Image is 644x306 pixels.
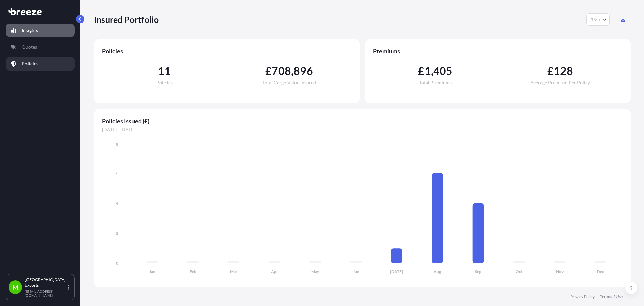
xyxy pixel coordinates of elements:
[262,80,316,85] span: Total Cargo Value Insured
[265,65,272,76] span: £
[390,269,403,274] tspan: [DATE]
[547,65,554,76] span: £
[25,277,66,288] p: [GEOGRAPHIC_DATA] Exports
[116,231,118,236] tspan: 2
[419,80,452,85] span: Total Premiums
[230,269,237,274] tspan: Mar
[373,47,623,55] span: Premiums
[25,289,66,297] p: [EMAIL_ADDRESS][DOMAIN_NAME]
[22,44,37,50] p: Quotes
[158,65,171,76] span: 11
[272,65,291,76] span: 708
[116,170,118,175] tspan: 6
[102,47,352,55] span: Policies
[6,24,75,37] a: Insights
[425,65,431,76] span: 1
[570,294,595,299] a: Privacy Policy
[291,65,293,76] span: ,
[586,13,610,26] button: Year Selector
[311,269,319,274] tspan: May
[190,269,196,274] tspan: Feb
[116,261,118,266] tspan: 0
[516,269,523,274] tspan: Oct
[293,65,313,76] span: 896
[102,126,623,133] span: [DATE] - [DATE]
[475,269,481,274] tspan: Sep
[271,269,278,274] tspan: Apr
[597,269,604,274] tspan: Dec
[102,117,623,125] span: Policies Issued (£)
[6,40,75,54] a: Quotes
[22,27,38,34] p: Insights
[94,14,159,25] p: Insured Portfolio
[13,284,18,291] span: M
[434,269,441,274] tspan: Aug
[554,65,573,76] span: 128
[116,201,118,206] tspan: 4
[116,142,118,147] tspan: 8
[353,269,359,274] tspan: Jun
[433,65,453,76] span: 405
[149,269,155,274] tspan: Jan
[600,294,623,299] a: Terms of Use
[418,65,424,76] span: £
[6,57,75,71] a: Policies
[589,16,600,23] span: 2025
[530,80,590,85] span: Average Premium Per Policy
[556,269,564,274] tspan: Nov
[22,60,38,67] p: Policies
[156,80,173,85] span: Policies
[431,65,433,76] span: ,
